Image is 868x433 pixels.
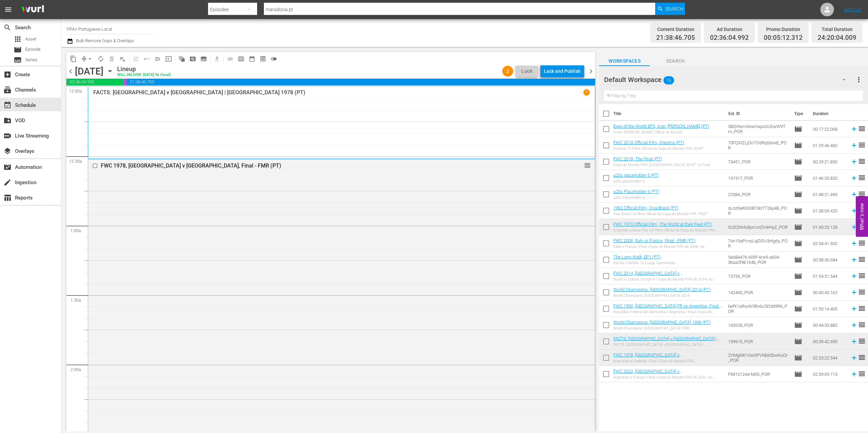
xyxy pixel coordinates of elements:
div: Ícone: [PERSON_NAME] | Olhos do Mundo [613,130,709,134]
svg: Add to Schedule [850,174,858,182]
span: Remove Gaps & Overlaps [79,53,95,64]
span: Episode [794,158,802,166]
span: pageview_outlined [189,55,196,62]
svg: Add to Schedule [850,125,858,133]
td: 2VMgMK10wSPVNbkSbwKuOr_POR [725,350,791,366]
td: 73451_POR [725,154,791,170]
span: Loop Content [95,53,106,64]
a: u20s Placeholder 6 (PT) [613,189,659,194]
span: Episode [794,370,802,378]
span: Episode [794,223,802,231]
div: Content Duration [656,25,695,34]
div: Viva Brasil | O Filme Oficial da Copa do Mundo FIFA 1962™ [613,212,708,216]
a: World Champions: [GEOGRAPHIC_DATA] 1990 (PT) [613,320,711,325]
a: FWC 1978, [GEOGRAPHIC_DATA] v [GEOGRAPHIC_DATA], Final - FMR (PT) [613,352,687,363]
span: arrow_drop_down [86,55,93,62]
td: 5eb84476-609f-4ce9-a604-3baa2f4b164b_POR [725,252,791,268]
svg: Add to Schedule [850,207,858,214]
td: oLoz9aKkS3BTdoTT2kp4B_POR [725,203,791,219]
span: Ingestion [3,178,12,187]
span: Channels [3,86,12,94]
span: 00:05:12.312 [764,34,803,42]
th: Title [613,104,724,123]
button: Lock and Publish [540,65,584,77]
td: 01:50:14.405 [810,301,848,317]
a: u20s placeholder 5 (PT) [613,173,659,178]
a: FWC 1990, [GEOGRAPHIC_DATA] FR vs Argentina, Final - FMR (PT) [613,303,722,314]
span: 02:36:04.992 [710,34,749,42]
button: more_vert [855,71,863,88]
a: FWC 2006, Italy vs France, Final - FMR (PT) [613,238,695,243]
div: O Mundo a Seus Pés | O Filme Oficial da Copa do Mundo FIFA 1970™ [613,228,722,232]
td: 6efX1alNuW5Bv6U5Ddd9R6_POR [725,301,791,317]
div: WILL DELIVER: [DATE] 9a (local) [117,73,171,77]
span: reorder [858,304,866,312]
span: Series [14,56,22,64]
svg: Add to Schedule [850,289,858,296]
td: 01:48:21.493 [810,186,848,203]
div: Lock and Publish [544,65,581,77]
img: ans4CAIJ8jUAAAAAAAAAAAAAAAAAAAAAAAAgQb4GAAAAAAAAAAAAAAAAAAAAAAAAJMjXAAAAAAAAAAAAAAAAAAAAAAAAgAT5G... [16,2,49,18]
td: 73FQXiZLjOnTD6RqSbrixE_POR [725,137,791,154]
span: 21:38:46.705 [656,34,695,42]
div: Default Workspace [604,70,852,89]
div: u20s Placeholder 6 [613,195,659,200]
div: FWC 1978, [GEOGRAPHIC_DATA] v [GEOGRAPHIC_DATA], Final - FMR (PT) [101,162,556,169]
span: 2 [502,68,513,74]
button: Open Feedback Widget [856,196,868,237]
span: input [165,55,172,62]
span: Episode [794,174,802,182]
div: Promo Duration [764,25,803,34]
div: Itália x França | Final | Copa do Mundo FIFA de 2006, na [GEOGRAPHIC_DATA] | Jogo Completo [613,244,722,249]
svg: Add to Schedule [850,158,858,165]
th: Duration [809,104,850,123]
svg: Add to Schedule [850,223,858,231]
th: Ext. ID [724,104,790,123]
span: Episode [794,256,802,264]
span: Schedule [3,101,12,109]
div: FACTS: [GEOGRAPHIC_DATA] x [GEOGRAPHIC_DATA] | [GEOGRAPHIC_DATA] 1978 [613,342,722,347]
span: reorder [858,321,866,329]
span: 16 [663,73,674,87]
span: Asset [14,35,22,43]
span: Copy Lineup [68,53,79,64]
a: World Champions: [GEOGRAPHIC_DATA] 2014 (PT) [613,287,711,292]
span: chevron_right [587,67,595,76]
span: Search [650,57,701,65]
td: 131917_POR [725,170,791,186]
span: Lock [519,68,535,75]
span: playlist_remove_outlined [119,55,126,62]
span: reorder [858,370,866,378]
td: 13736_POR [725,268,791,284]
span: Asset [25,36,36,43]
span: 21:38:46.705 [126,79,595,85]
td: 142400_POR [725,284,791,301]
svg: Add to Schedule [850,191,858,198]
span: autorenew_outlined [97,55,104,62]
svg: Add to Schedule [850,272,858,280]
span: reorder [858,141,866,149]
span: 02:36:04.992 [66,79,123,85]
th: Type [790,104,809,123]
span: Episode [794,272,802,280]
svg: Add to Schedule [850,256,858,263]
span: Automation [3,163,12,171]
span: Episode [794,354,802,362]
span: Series [25,57,37,63]
div: Argentina x França | Final | Copa do Mundo FIFA de 2022, no [GEOGRAPHIC_DATA] | Jogo completo [613,375,722,380]
span: reorder [858,190,866,198]
span: Episode [25,46,41,53]
span: compress [81,55,88,62]
a: Sign Out [844,7,862,12]
span: reorder [858,272,866,280]
a: FWC 2014, [GEOGRAPHIC_DATA] v [GEOGRAPHIC_DATA], Group Stage - FMR (PT) [613,271,702,281]
span: auto_awesome_motion_outlined [178,55,185,62]
td: SUE2NnhdIyrcvoZV4rHyZ_POR [725,219,791,235]
svg: Add to Schedule [850,240,858,247]
div: World Champions: [GEOGRAPHIC_DATA] 1990 [613,326,711,331]
span: preview_outlined [259,55,266,62]
td: 01:46:35.820 [810,170,848,186]
button: Lock [516,66,538,77]
td: 02:59:09.713 [810,366,848,382]
a: Eyes of the World EP5, Icon: [PERSON_NAME] (PT) [613,124,709,129]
